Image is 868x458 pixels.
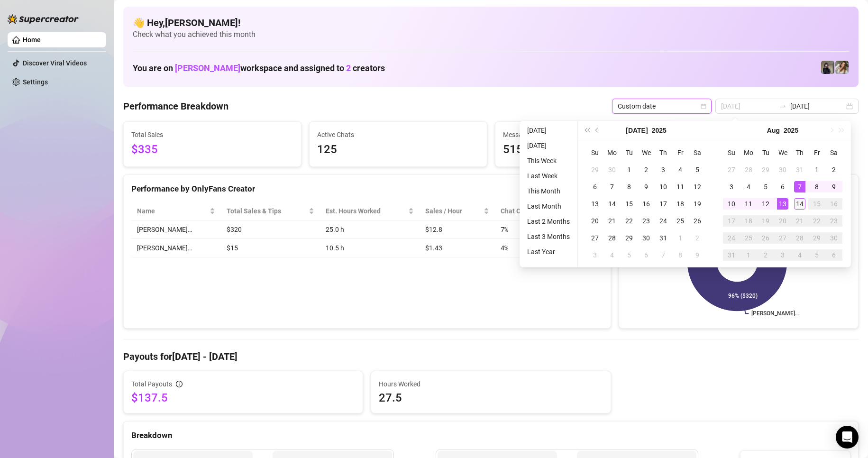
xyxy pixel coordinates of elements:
[692,164,703,175] div: 5
[523,125,574,136] li: [DATE]
[692,181,703,192] div: 12
[638,161,655,178] td: 2025-07-02
[623,181,635,192] div: 8
[757,212,774,229] td: 2025-08-19
[623,198,635,210] div: 15
[825,229,842,247] td: 2025-08-30
[692,232,703,244] div: 2
[825,178,842,195] td: 2025-08-09
[743,249,754,261] div: 1
[621,212,638,229] td: 2025-07-22
[774,195,791,212] td: 2025-08-13
[133,63,385,73] h1: You are on workspace and assigned to creators
[760,249,771,261] div: 2
[689,161,706,178] td: 2025-07-05
[23,36,41,44] a: Home
[726,164,737,175] div: 27
[672,212,689,229] td: 2025-07-25
[131,129,293,140] span: Total Sales
[808,212,825,229] td: 2025-08-22
[808,144,825,161] th: Fr
[726,181,737,192] div: 3
[586,212,603,229] td: 2025-07-20
[420,239,495,257] td: $1.43
[133,16,849,29] h4: 👋 Hey, [PERSON_NAME] !
[675,181,686,192] div: 11
[175,63,240,73] span: [PERSON_NAME]
[760,164,771,175] div: 29
[828,249,840,261] div: 6
[221,202,320,220] th: Total Sales & Tips
[640,164,652,175] div: 2
[811,232,822,244] div: 29
[767,121,780,140] button: Choose a month
[794,249,805,261] div: 4
[626,121,648,140] button: Choose a month
[791,247,808,264] td: 2025-09-04
[586,144,603,161] th: Su
[606,232,618,244] div: 28
[623,232,635,244] div: 29
[640,215,652,227] div: 23
[689,212,706,229] td: 2025-07-26
[123,350,859,363] h4: Payouts for [DATE] - [DATE]
[621,247,638,264] td: 2025-08-05
[503,141,665,159] span: 515
[701,103,706,109] span: calendar
[586,247,603,264] td: 2025-08-03
[606,181,618,192] div: 7
[675,232,686,244] div: 1
[606,164,618,175] div: 30
[638,144,655,161] th: We
[723,247,740,264] td: 2025-08-31
[836,426,859,449] div: Open Intercom Messenger
[640,198,652,210] div: 16
[672,178,689,195] td: 2025-07-11
[811,181,822,192] div: 8
[740,247,757,264] td: 2025-09-01
[751,311,799,317] text: [PERSON_NAME]…
[779,102,786,110] span: swap-right
[723,229,740,247] td: 2025-08-24
[794,232,805,244] div: 28
[495,202,603,220] th: Chat Conversion
[808,247,825,264] td: 2025-09-05
[777,181,788,192] div: 6
[621,161,638,178] td: 2025-07-01
[379,390,603,405] span: 27.5
[501,206,590,216] span: Chat Conversion
[675,198,686,210] div: 18
[655,229,672,247] td: 2025-07-31
[623,164,635,175] div: 1
[589,215,601,227] div: 20
[621,229,638,247] td: 2025-07-29
[828,232,840,244] div: 30
[760,215,771,227] div: 19
[586,195,603,212] td: 2025-07-13
[603,161,621,178] td: 2025-06-30
[692,249,703,261] div: 9
[658,181,669,192] div: 10
[743,198,754,210] div: 11
[221,220,320,239] td: $320
[672,247,689,264] td: 2025-08-08
[23,78,48,86] a: Settings
[592,121,603,140] button: Previous month (PageUp)
[131,183,603,195] div: Performance by OnlyFans Creator
[621,144,638,161] th: Tu
[603,247,621,264] td: 2025-08-04
[784,121,798,140] button: Choose a year
[320,220,420,239] td: 25.0 h
[689,247,706,264] td: 2025-08-09
[320,239,420,257] td: 10.5 h
[726,232,737,244] div: 24
[655,144,672,161] th: Th
[652,121,667,140] button: Choose a year
[603,144,621,161] th: Mo
[692,215,703,227] div: 26
[672,229,689,247] td: 2025-08-01
[672,195,689,212] td: 2025-07-18
[774,178,791,195] td: 2025-08-06
[638,195,655,212] td: 2025-07-16
[777,232,788,244] div: 27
